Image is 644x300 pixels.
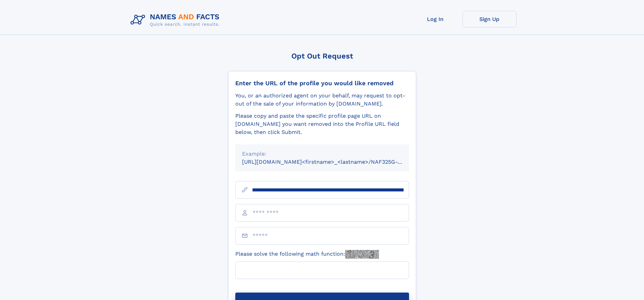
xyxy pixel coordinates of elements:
[235,112,409,136] div: Please copy and paste the specific profile page URL on [DOMAIN_NAME] you want removed into the Pr...
[242,150,402,158] div: Example:
[408,11,462,27] a: Log In
[128,11,225,29] img: Logo Names and Facts
[242,159,422,165] small: [URL][DOMAIN_NAME]<firstname>_<lastname>/NAF325G-xxxxxxxx
[235,79,409,87] div: Enter the URL of the profile you would like removed
[228,52,416,60] div: Opt Out Request
[462,11,517,27] a: Sign Up
[235,250,379,259] label: Please solve the following math function:
[235,92,409,108] div: You, or an authorized agent on your behalf, may request to opt-out of the sale of your informatio...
